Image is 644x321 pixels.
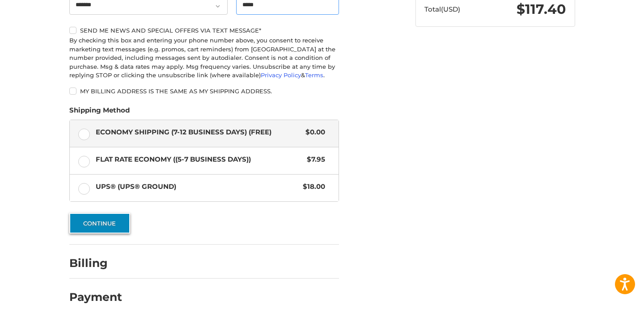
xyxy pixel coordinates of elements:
button: Continue [69,213,130,233]
span: Flat Rate Economy ((5-7 Business Days)) [96,154,303,165]
h2: Payment [69,290,122,304]
span: $0.00 [301,127,326,138]
h2: Billing [69,256,122,270]
span: Economy Shipping (7-12 Business Days) (Free) [96,127,301,138]
span: $18.00 [299,182,326,192]
span: Total (USD) [424,5,460,13]
a: Terms [305,71,323,79]
legend: Shipping Method [69,105,130,120]
span: $117.40 [517,1,566,17]
div: By checking this box and entering your phone number above, you consent to receive marketing text ... [69,36,339,80]
iframe: Google Customer Reviews [570,297,644,321]
span: $7.95 [303,154,326,165]
span: UPS® (UPS® Ground) [96,182,299,192]
label: Send me news and special offers via text message* [69,27,339,34]
a: Privacy Policy [261,71,301,79]
label: My billing address is the same as my shipping address. [69,88,339,95]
